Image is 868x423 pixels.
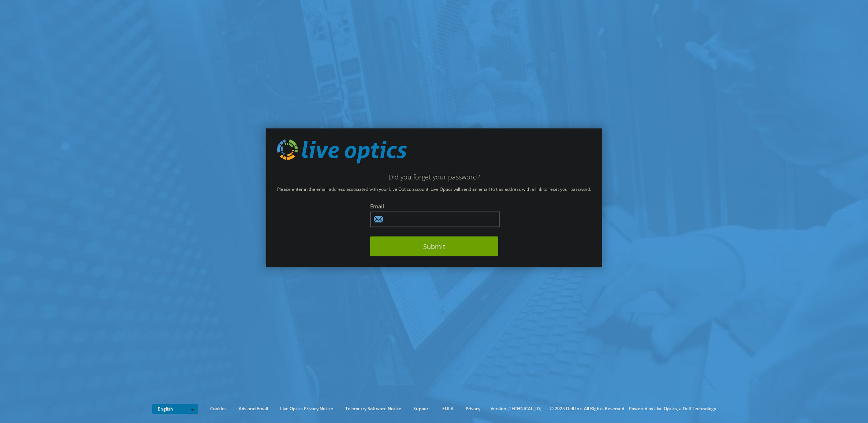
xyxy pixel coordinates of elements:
[437,405,459,413] a: EULA
[340,405,407,413] a: Telemetry Software Notice
[233,405,273,413] a: Ads and Email
[629,405,716,413] li: Powered by Live Optics, a Dell Technology
[370,202,498,209] label: Email
[205,405,232,413] a: Cookies
[277,172,591,181] h2: Did you forget your password?
[546,405,628,413] li: © 2025 Dell Inc. All Rights Reserved
[370,236,498,256] button: Submit
[460,405,486,413] a: Privacy
[275,405,339,413] a: Live Optics Privacy Notice
[487,405,545,413] li: Version [TECHNICAL_ID]
[277,185,591,193] p: Please enter in the email address associated with your Live Optics account. Live Optics will send...
[277,140,407,164] img: live_optics_svg.svg
[408,405,436,413] a: Support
